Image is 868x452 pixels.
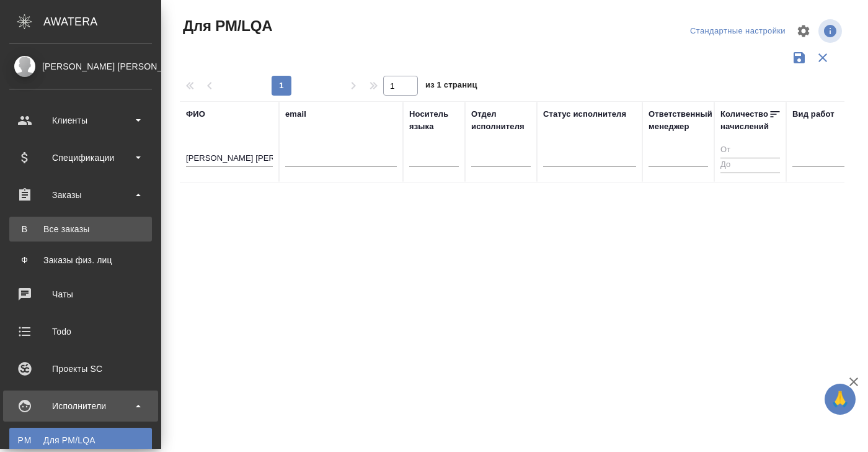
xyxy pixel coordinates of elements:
[3,279,158,310] a: Чаты
[15,434,146,446] div: Для PM/LQA
[9,60,152,73] div: [PERSON_NAME] [PERSON_NAME]
[9,148,152,167] div: Спецификации
[43,9,161,34] div: AWATERA
[9,248,152,273] a: ФЗаказы физ. лиц
[720,143,780,158] input: От
[409,108,459,133] div: Носитель языка
[471,108,531,133] div: Отдел исполнителя
[818,19,844,43] span: Посмотреть информацию
[543,108,626,120] div: Статус исполнителя
[9,186,152,204] div: Заказы
[720,108,769,133] div: Количество начислений
[789,16,818,46] span: Настроить таблицу
[687,22,789,41] div: split button
[9,111,152,130] div: Клиенты
[792,108,835,120] div: Вид работ
[15,223,146,235] div: Все заказы
[811,46,835,70] button: Сбросить фильтры
[9,359,152,378] div: Проекты SC
[787,46,811,70] button: Сохранить фильтры
[3,316,158,347] a: Todo
[3,353,158,384] a: Проекты SC
[285,108,306,120] div: email
[425,78,477,96] span: из 1 страниц
[186,108,205,120] div: ФИО
[9,322,152,341] div: Todo
[720,158,780,173] input: До
[830,386,851,412] span: 🙏
[9,285,152,304] div: Чаты
[15,254,146,266] div: Заказы физ. лиц
[9,217,152,242] a: ВВсе заказы
[649,108,712,133] div: Ответственный менеджер
[825,384,856,415] button: 🙏
[180,16,272,36] span: Для PM/LQA
[9,397,152,415] div: Исполнители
